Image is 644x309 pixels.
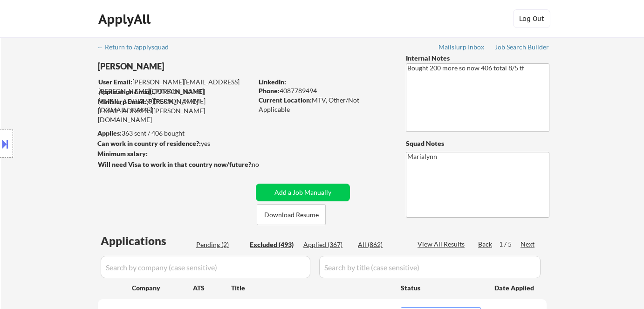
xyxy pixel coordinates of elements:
div: Date Applied [494,283,535,293]
div: Title [231,283,392,293]
div: Job Search Builder [495,44,549,50]
button: Add a Job Manually [256,184,350,201]
button: Download Resume [257,204,326,225]
div: Pending (2) [196,240,243,249]
div: [PERSON_NAME][EMAIL_ADDRESS][PERSON_NAME][DOMAIN_NAME] [98,87,253,115]
input: Search by company (case sensitive) [101,256,310,278]
a: ← Return to /applysquad [97,43,178,53]
div: no [252,160,278,169]
div: 363 sent / 406 bought [97,129,253,138]
div: 1 / 5 [499,240,521,249]
a: Mailslurp Inbox [438,43,485,53]
a: Job Search Builder [495,43,549,53]
div: 4087789494 [259,86,391,96]
div: Status [401,279,481,296]
div: ApplyAll [98,11,153,27]
div: All (862) [358,240,404,249]
div: Internal Notes [406,54,549,63]
strong: LinkedIn: [259,78,286,86]
div: Next [521,240,535,249]
div: MTV, Other/Not Applicable [259,96,391,114]
input: Search by title (case sensitive) [319,256,541,278]
div: Squad Notes [406,139,549,148]
div: View All Results [418,240,467,249]
button: Log Out [513,9,550,28]
div: Applied (367) [303,240,350,249]
div: ATS [193,283,231,293]
div: Company [132,283,193,293]
div: Applications [101,235,193,247]
strong: Will need Visa to work in that country now/future?: [98,160,253,168]
div: yes [97,139,250,148]
div: [PERSON_NAME][EMAIL_ADDRESS][PERSON_NAME][DOMAIN_NAME] [98,97,253,124]
div: Excluded (493) [250,240,296,249]
strong: Current Location: [259,96,312,104]
div: Mailslurp Inbox [438,44,485,50]
strong: Phone: [259,87,280,95]
div: [PERSON_NAME] [98,61,289,72]
div: ← Return to /applysquad [97,44,178,50]
div: [PERSON_NAME][EMAIL_ADDRESS][PERSON_NAME][DOMAIN_NAME] [98,77,253,96]
div: Back [478,240,493,249]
